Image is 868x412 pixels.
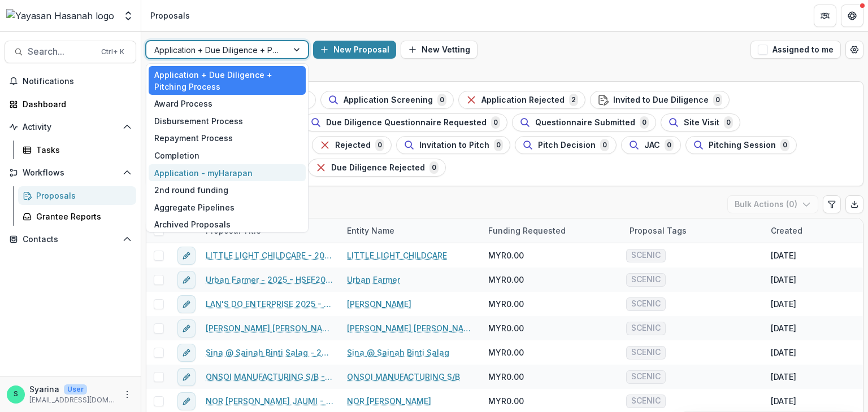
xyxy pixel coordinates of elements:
button: edit [177,319,196,338]
span: Application Rejected [481,95,565,105]
span: 0 [494,139,503,151]
div: Created [764,225,809,236]
button: edit [177,368,196,386]
a: [PERSON_NAME] [347,298,411,310]
a: ONSOI MANUFACTURING S/B [347,371,460,383]
div: Proposals [150,10,190,21]
button: New Vetting [401,41,478,59]
button: Assigned to me [750,41,841,59]
span: Questionnaire Submitted [535,118,635,128]
a: [PERSON_NAME] [PERSON_NAME] [347,322,475,334]
a: Proposals [18,186,136,205]
button: Invited to Due Diligence0 [590,91,730,109]
span: Pitch Decision [538,141,596,150]
button: Partners [814,5,836,27]
button: Rejected0 [312,136,392,154]
div: Entity Name [340,218,481,243]
span: Contacts [23,235,118,244]
span: Notifications [23,77,132,86]
span: 0 [724,116,733,129]
a: Grantee Reports [18,207,136,226]
button: Site Visit0 [661,113,740,132]
img: Yayasan Hasanah logo [6,9,114,23]
a: NOR [PERSON_NAME] JAUMI - 2025 - HSEF2025 - SCENIC [206,395,333,407]
button: Export table data [845,195,863,213]
span: Workflows [23,168,118,178]
a: Urban Farmer - 2025 - HSEF2025 - SCENIC [206,274,333,286]
div: Completion [149,147,306,164]
button: edit [177,247,196,265]
button: Bulk Actions (0) [727,195,818,213]
a: Urban Farmer [347,274,400,286]
a: LAN'S DO ENTERPRISE 2025 - HSEF2025 - SCENIC [206,298,333,310]
span: 0 [780,139,789,151]
div: [DATE] [771,249,796,261]
div: [DATE] [771,347,796,358]
div: Entity Name [340,225,401,236]
div: 2nd round funding [149,181,306,199]
a: LITTLE LIGHT CHILDCARE [347,249,447,261]
div: Dashboard [23,98,127,110]
div: Proposal Tags [623,218,764,243]
button: Open entity switcher [120,5,136,27]
div: [DATE] [771,371,796,383]
span: MYR0.00 [488,371,524,383]
span: 0 [437,94,446,106]
div: Award Process [149,95,306,112]
span: 0 [713,94,722,106]
div: [DATE] [771,322,796,334]
span: Search... [28,46,94,57]
button: Open Activity [5,118,136,136]
span: MYR0.00 [488,274,524,286]
button: Questionnaire Submitted0 [512,113,656,132]
p: [EMAIL_ADDRESS][DOMAIN_NAME] [29,395,116,405]
button: JAC0 [621,136,681,154]
button: Application Screening0 [320,91,454,109]
button: Due Diligence Questionnaire Requested0 [303,113,507,132]
span: 0 [429,161,439,174]
div: [DATE] [771,274,796,286]
span: 0 [640,116,649,129]
div: Ctrl + K [99,46,127,58]
p: Syarina [29,383,59,395]
button: Open table manager [845,41,863,59]
button: Get Help [841,5,863,27]
span: Activity [23,122,118,132]
a: Sina @ Sainah Binti Salag [347,347,449,358]
div: Disbursement Process [149,112,306,130]
button: Open Contacts [5,230,136,248]
div: Grantee Reports [36,211,127,222]
span: 0 [375,139,384,151]
button: Invitation to Pitch0 [396,136,510,154]
button: Due Diligence Rejected0 [308,159,446,177]
div: Tasks [36,144,127,156]
span: Rejected [335,141,371,150]
div: [DATE] [771,298,796,310]
div: Syarina [14,391,18,398]
nav: breadcrumb [146,7,194,24]
span: Invitation to Pitch [419,141,489,150]
a: [PERSON_NAME] [PERSON_NAME] - 2025 - HSEF2025 - SCENIC [206,322,333,334]
button: edit [177,344,196,362]
button: Search... [5,41,136,63]
span: MYR0.00 [488,298,524,310]
div: [DATE] [771,395,796,407]
span: MYR0.00 [488,395,524,407]
div: Funding Requested [481,218,623,243]
span: Application Screening [344,95,433,105]
span: Site Visit [684,118,719,128]
span: 2 [569,94,578,106]
div: Repayment Process [149,130,306,147]
a: ONSOI MANUFACTURING S/B - 2025 - HSEF2025 - SCENIC [206,371,333,383]
div: Proposals [36,190,127,201]
span: 0 [491,116,500,129]
button: More [120,388,134,401]
div: Funding Requested [481,225,572,236]
span: Pitching Session [709,141,776,150]
button: edit [177,295,196,313]
button: Edit table settings [823,195,841,213]
button: Application Rejected2 [458,91,585,109]
button: edit [177,271,196,289]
